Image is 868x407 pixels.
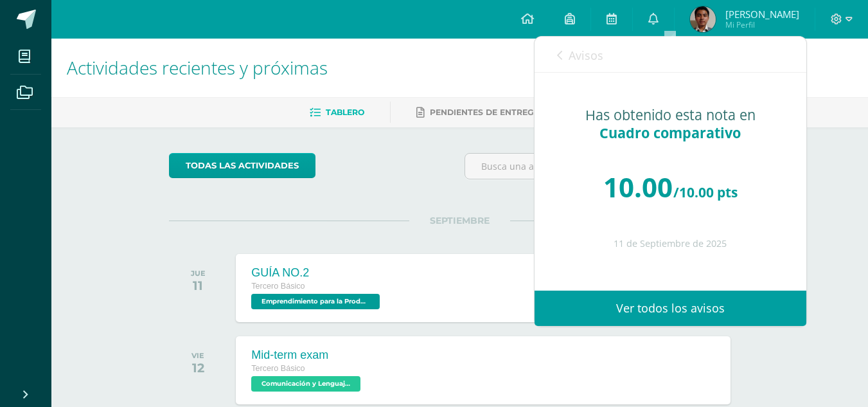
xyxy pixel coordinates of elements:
[560,106,781,142] div: Has obtenido esta nota en
[251,282,305,291] span: Tercero Básico
[251,364,305,373] span: Tercero Básico
[416,102,540,123] a: Pendientes de entrega
[191,278,206,293] div: 11
[603,168,673,205] span: 10.00
[251,266,383,280] div: GUÍA NO.2
[67,55,328,80] span: Actividades recientes y próximas
[599,123,741,142] span: Cuadro comparativo
[569,48,603,63] span: Avisos
[169,153,315,178] a: todas las Actividades
[251,348,364,362] div: Mid-term exam
[251,376,360,392] span: Comunicación y Lenguaje, Idioma Extranjero Inglés 'B'
[690,6,716,32] img: e4ad1787b342d349d690f74ab74e8e6d.png
[725,19,799,30] span: Mi Perfil
[535,291,806,326] a: Ver todos los avisos
[191,360,204,375] div: 12
[673,183,738,201] span: /10.00 pts
[560,239,781,249] div: 11 de Septiembre de 2025
[310,102,364,123] a: Tablero
[191,351,204,360] div: VIE
[409,215,510,226] span: SEPTIEMBRE
[191,269,206,278] div: JUE
[725,8,799,21] span: [PERSON_NAME]
[326,107,364,117] span: Tablero
[465,154,750,179] input: Busca una actividad próxima aquí...
[251,294,380,309] span: Emprendimiento para la Productividad 'B'
[430,107,540,117] span: Pendientes de entrega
